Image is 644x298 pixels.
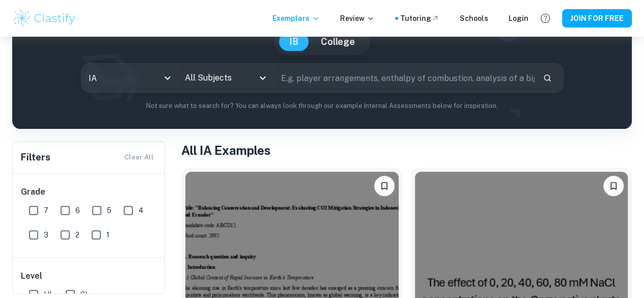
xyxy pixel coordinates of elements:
span: 6 [75,205,80,216]
p: Not sure what to search for? You can always look through our example Internal Assessments below f... [20,101,624,111]
div: IA [81,64,177,92]
a: Schools [460,13,488,24]
input: E.g. player arrangements, enthalpy of combustion, analysis of a big city... [274,64,535,92]
h6: Grade [21,186,157,198]
a: Tutoring [400,13,439,24]
span: 3 [44,229,48,240]
h6: Level [21,270,157,282]
a: Login [509,13,528,24]
button: IB [279,33,309,51]
button: Please log in to bookmark exemplars [374,176,395,196]
h6: Filters [21,150,50,165]
span: 2 [75,229,79,240]
button: Please log in to bookmark exemplars [603,176,624,196]
button: JOIN FOR FREE [562,9,632,28]
p: Review [340,13,375,24]
h1: All IA Examples [181,141,632,159]
button: College [311,33,365,51]
button: Search [539,69,556,87]
button: Open [256,71,270,85]
p: Exemplars [272,13,320,24]
span: 4 [138,205,144,216]
span: 1 [106,229,109,240]
button: Help and Feedback [537,10,554,27]
span: 7 [44,205,48,216]
img: Clastify logo [12,8,77,29]
span: 5 [107,205,111,216]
